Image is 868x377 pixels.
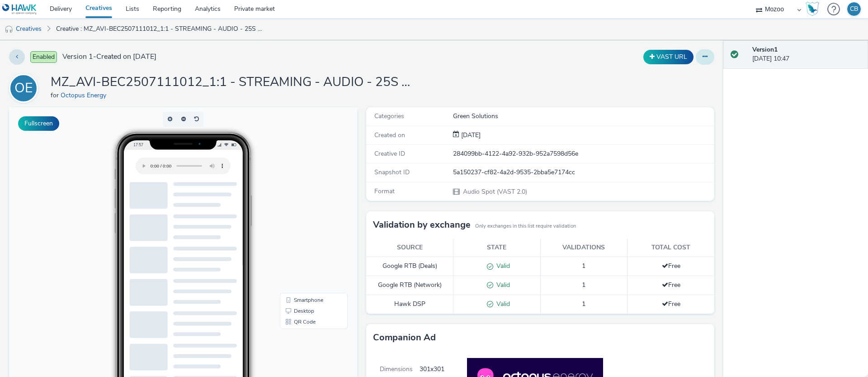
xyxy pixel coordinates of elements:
[453,239,541,257] th: State
[493,300,510,308] span: Valid
[662,262,680,270] span: Free
[752,45,778,54] strong: Version 1
[493,281,510,289] span: Valid
[374,149,405,158] span: Creative ID
[285,190,314,196] span: Smartphone
[582,300,585,308] span: 1
[662,281,680,289] span: Free
[641,50,696,64] div: Duplicate the creative as a VAST URL
[453,112,713,121] div: Green Solutions
[2,4,37,15] img: undefined Logo
[582,262,585,270] span: 1
[5,25,14,34] img: audio
[462,187,527,196] span: Audio Spot (VAST 2.0)
[51,74,412,91] h1: MZ_AVI-BEC2507111012_1:1 - STREAMING - AUDIO - 25S - JUILLET - 2025
[62,52,156,62] span: Version 1 - Created on [DATE]
[806,2,819,16] img: Hawk Academy
[273,187,337,198] li: Smartphone
[374,112,404,120] span: Categories
[806,2,823,16] a: Hawk Academy
[475,223,576,230] small: Only exchanges in this list require validation
[9,84,42,92] a: OE
[366,276,453,295] td: Google RTB (Network)
[285,201,305,206] span: Desktop
[493,262,510,270] span: Valid
[124,35,134,40] span: 17:57
[14,76,33,101] div: OE
[374,187,395,196] span: Format
[52,18,269,40] a: Creative : MZ_AVI-BEC2507111012_1:1 - STREAMING - AUDIO - 25S - JUILLET - 2025
[459,131,481,139] span: [DATE]
[373,331,436,344] h3: Companion Ad
[373,218,471,232] h3: Validation by exchange
[374,131,405,139] span: Created on
[627,239,715,257] th: Total cost
[51,91,61,100] span: for
[752,45,861,64] div: [DATE] 10:47
[850,2,858,16] div: CB
[366,257,453,276] td: Google RTB (Deals)
[459,131,481,140] div: Creation 11 July 2025, 10:47
[366,239,453,257] th: Source
[453,149,713,158] div: 284099bb-4122-4a92-932b-952a7598d56e
[273,198,337,209] li: Desktop
[61,91,110,100] a: Octopus Energy
[540,239,627,257] th: Validations
[18,116,59,131] button: Fullscreen
[662,300,680,308] span: Free
[582,281,585,289] span: 1
[643,50,693,64] button: VAST URL
[453,168,713,177] div: 5a150237-cf82-4a2d-9535-2bba5e7174cc
[366,295,453,314] td: Hawk DSP
[285,212,307,217] span: QR Code
[374,168,410,177] span: Snapshot ID
[273,209,337,220] li: QR Code
[30,51,57,63] span: Enabled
